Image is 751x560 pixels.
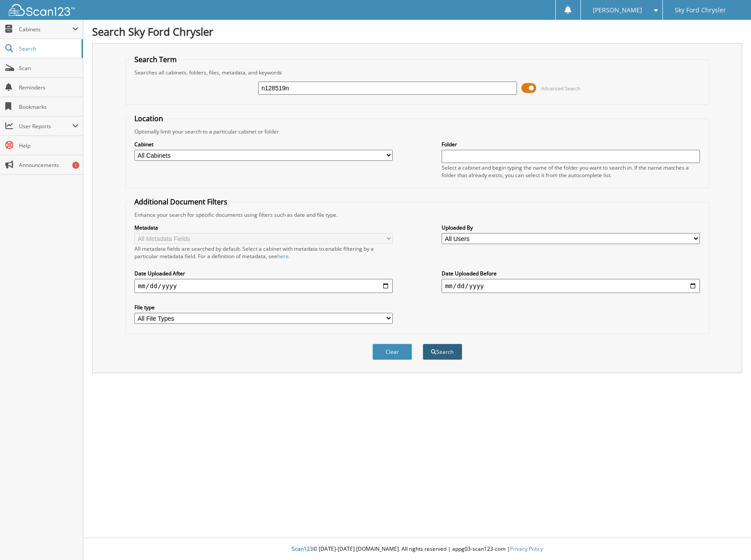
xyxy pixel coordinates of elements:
[134,245,393,260] div: All metadata fields are searched by default. Select a cabinet with metadata to enable filtering b...
[134,304,393,311] label: File type
[442,224,700,231] label: Uploaded By
[19,122,72,130] span: User Reports
[130,69,705,76] div: Searches all cabinets, folders, files, metadata, and keywords
[134,224,393,231] label: Metadata
[442,164,700,179] div: Select a cabinet and begin typing the name of the folder you want to search in. If the name match...
[423,344,462,360] button: Search
[19,161,78,169] span: Announcements
[442,270,700,277] label: Date Uploaded Before
[130,211,705,219] div: Enhance your search for specific documents using filters such as date and file type.
[372,344,412,360] button: Clear
[130,55,181,64] legend: Search Term
[510,545,543,553] a: Privacy Policy
[442,279,700,293] input: end
[134,270,393,277] label: Date Uploaded After
[277,252,289,260] a: here
[19,64,78,72] span: Scan
[292,545,313,553] span: Scan123
[19,84,78,91] span: Reminders
[83,538,751,560] div: © [DATE]-[DATE] [DOMAIN_NAME]. All rights reserved | appg03-scan123-com |
[19,142,78,149] span: Help
[130,197,232,207] legend: Additional Document Filters
[675,7,726,13] span: Sky Ford Chrysler
[19,103,78,111] span: Bookmarks
[593,7,642,13] span: [PERSON_NAME]
[92,24,742,39] h1: Search Sky Ford Chrysler
[442,141,700,148] label: Folder
[72,162,79,169] div: 1
[9,4,75,16] img: scan123-logo-white.svg
[130,128,705,135] div: Optionally limit your search to a particular cabinet or folder
[134,141,393,148] label: Cabinet
[19,45,77,52] span: Search
[130,114,167,123] legend: Location
[19,26,72,33] span: Cabinets
[541,85,580,92] span: Advanced Search
[134,279,393,293] input: start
